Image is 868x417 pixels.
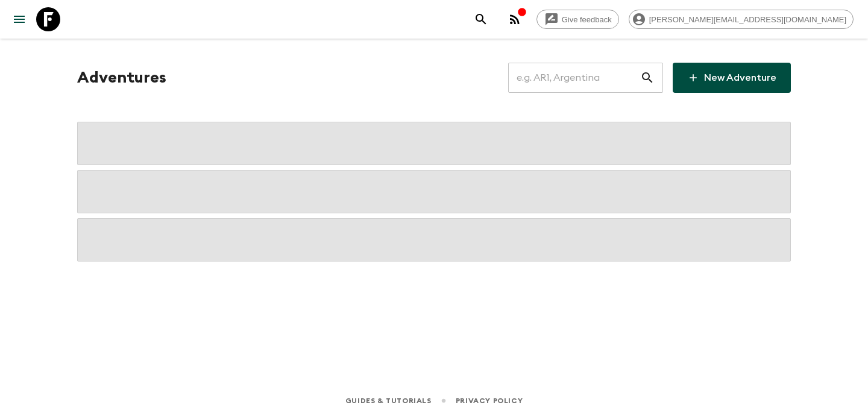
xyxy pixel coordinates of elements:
button: search adventures [469,7,493,31]
a: Guides & Tutorials [345,394,432,407]
input: e.g. AR1, Argentina [508,61,640,95]
button: menu [7,7,31,31]
span: Give feedback [555,15,618,24]
a: Give feedback [536,10,619,29]
a: New Adventure [673,63,791,93]
h1: Adventures [77,66,166,90]
a: Privacy Policy [456,394,523,407]
div: [PERSON_NAME][EMAIL_ADDRESS][DOMAIN_NAME] [629,10,854,29]
span: [PERSON_NAME][EMAIL_ADDRESS][DOMAIN_NAME] [643,15,853,24]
